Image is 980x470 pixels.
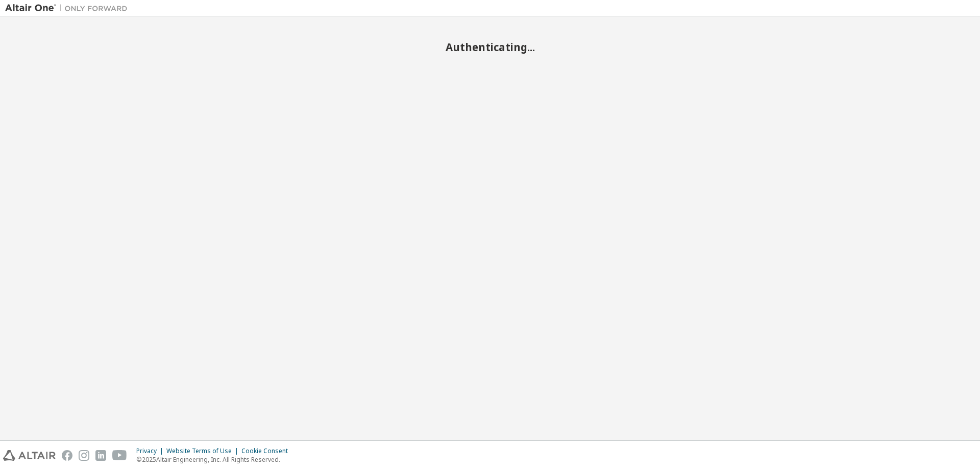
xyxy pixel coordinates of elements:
div: Website Terms of Use [166,447,241,455]
h2: Authenticating... [5,40,975,54]
div: Cookie Consent [241,447,294,455]
img: linkedin.svg [95,450,106,461]
img: youtube.svg [112,450,127,461]
div: Privacy [136,447,166,455]
img: altair_logo.svg [3,450,56,461]
p: © 2025 Altair Engineering, Inc. All Rights Reserved. [136,455,294,464]
img: facebook.svg [62,450,72,461]
img: Altair One [5,3,133,13]
img: instagram.svg [79,450,89,461]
